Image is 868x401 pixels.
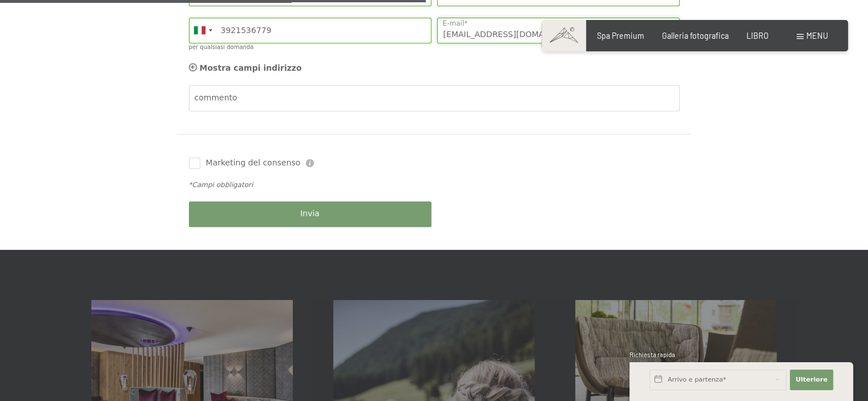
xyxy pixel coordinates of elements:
input: 312 345 6789 [189,18,431,43]
font: Mostra campi indirizzo [200,63,302,72]
button: Invia [189,201,431,227]
a: Galleria fotografica [662,31,729,40]
font: Richiesta rapida [629,351,675,358]
font: Marketing del consenso [206,158,301,167]
div: Italy (Italia): +39 [189,18,216,43]
a: LIBRO [746,31,769,40]
font: per qualsiasi domanda [189,44,254,50]
font: Ulteriore [796,376,827,383]
font: *Campi obbligatori [189,181,253,189]
button: Ulteriore [790,370,833,390]
font: Invia [300,209,320,218]
font: menu [806,31,828,40]
a: Spa Premium [597,31,644,40]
